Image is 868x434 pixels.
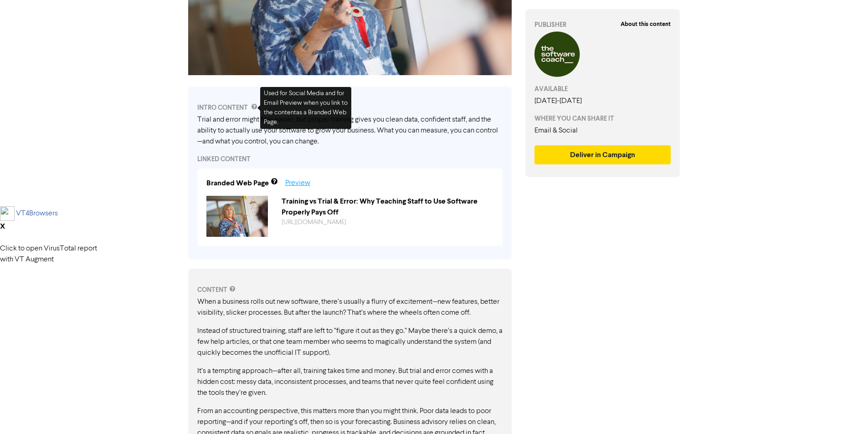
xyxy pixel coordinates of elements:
[197,366,503,398] p: It’s a tempting approach—after all, training takes time and money. But trial and error comes with...
[206,178,269,189] div: Branded Web Page
[534,114,671,123] div: WHERE YOU CAN SHARE IT
[197,154,503,164] div: LINKED CONTENT
[534,145,671,164] button: Deliver in Campaign
[16,210,58,217] a: VT4Browsers
[197,114,503,147] div: Trial and error might feel easier, but proper training gives you clean data, confident staff, and...
[534,20,671,30] div: PUBLISHER
[275,218,500,227] div: https://public2.bomamarketing.com/cp/2J9H2zRK517JR6c8UTiR3F?sa=EOxpf6Fk
[534,84,671,94] div: AVAILABLE
[197,326,503,358] p: Instead of structured training, staff are left to “figure it out as they go.” Maybe there’s a qui...
[754,336,868,434] iframe: Chat Widget
[621,20,671,28] strong: About this content
[534,125,671,136] div: Email & Social
[197,103,503,112] div: INTRO CONTENT
[282,219,346,225] a: [URL][DOMAIN_NAME]
[285,179,310,187] a: Preview
[260,87,351,129] div: Used for Social Media and for Email Preview when you link to the content as a Branded Web Page .
[197,296,503,318] p: When a business rolls out new software, there’s usually a flurry of excitement—new features, bett...
[534,96,671,107] div: [DATE] - [DATE]
[275,196,500,218] div: Training vs Trial & Error: Why Teaching Staff to Use Software Properly Pays Off
[197,285,503,295] div: CONTENT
